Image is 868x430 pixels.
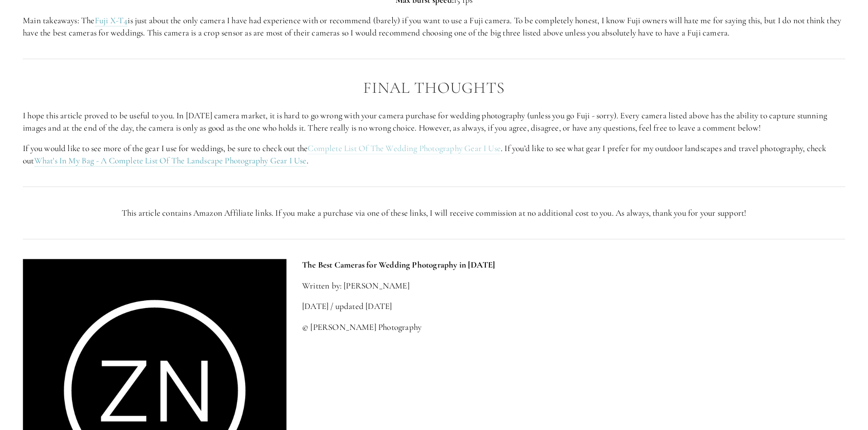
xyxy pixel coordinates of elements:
p: Written by: [PERSON_NAME] [302,280,845,292]
p: I hope this article proved to be useful to you. In [DATE] camera market, it is hard to go wrong w... [23,110,845,134]
p: © [PERSON_NAME] Photography [302,321,845,334]
p: This article contains Amazon Affiliate links. If you make a purchase via one of these links, I wi... [23,207,845,219]
h2: Final Thoughts [23,79,845,97]
a: What's In My Bag - A Complete List Of The Landscape Photography Gear I Use [34,155,307,167]
p: [DATE] / updated [DATE] [302,300,845,313]
a: Complete List Of The Wedding Photography Gear I Use [308,143,501,154]
strong: The Best Cameras for Wedding Photography in [DATE] [302,259,495,270]
p: If you would like to see more of the gear I use for weddings, be sure to check out the . If you’d... [23,142,845,167]
a: Fuji X-T4 [95,15,128,26]
p: Main takeaways: The is just about the only camera I have had experience with or recommend (barely... [23,15,845,39]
